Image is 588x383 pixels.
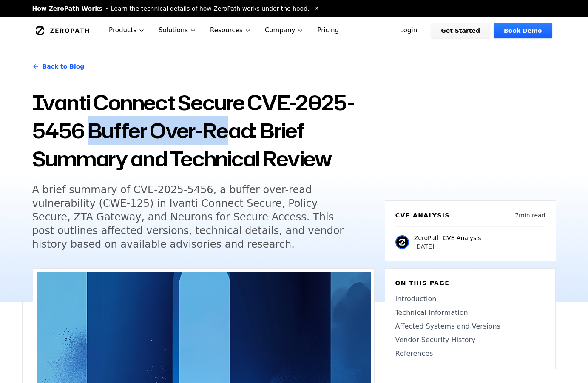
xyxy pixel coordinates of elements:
[310,17,346,44] a: Pricing
[395,294,545,304] a: Introduction
[395,308,545,318] a: Technical Information
[515,211,545,220] p: 7 min read
[494,23,552,38] a: Book Demo
[32,89,375,173] h1: Ivanti Connect Secure CVE-2025-5456 Buffer Over-Read: Brief Summary and Technical Review
[32,4,320,13] a: How ZeroPath WorksLearn the technical details of how ZeroPath works under the hood.
[102,17,152,44] button: Products
[395,279,545,287] h6: On this page
[390,23,428,38] a: Login
[414,234,481,242] p: ZeroPath CVE Analysis
[152,17,203,44] button: Solutions
[431,23,490,38] a: Get Started
[395,321,545,332] a: Affected Systems and Versions
[395,335,545,345] a: Vendor Security History
[395,349,545,359] a: References
[258,17,311,44] button: Company
[22,17,566,44] nav: Global
[32,54,85,78] a: Back to Blog
[414,242,481,251] p: [DATE]
[395,211,450,220] h6: CVE Analysis
[395,235,409,249] img: ZeroPath CVE Analysis
[32,183,359,251] h5: A brief summary of CVE-2025-5456, a buffer over-read vulnerability (CWE-125) in Ivanti Connect Se...
[203,17,258,44] button: Resources
[32,4,102,13] span: How ZeroPath Works
[111,4,310,13] span: Learn the technical details of how ZeroPath works under the hood.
